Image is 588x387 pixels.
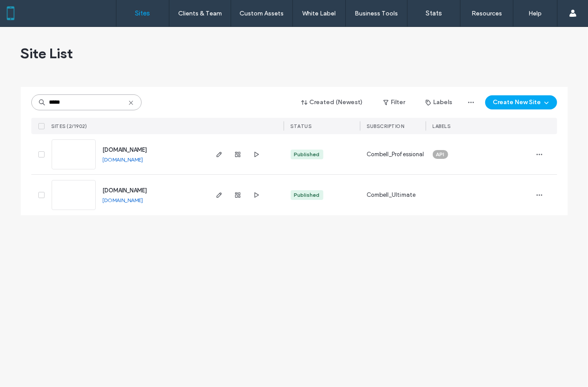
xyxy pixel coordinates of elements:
[303,10,336,17] label: White Label
[294,191,320,199] div: Published
[355,10,398,17] label: Business Tools
[178,10,222,17] label: Clients & Team
[291,123,312,129] span: STATUS
[367,150,424,159] span: Combell_Professional
[294,150,320,158] div: Published
[375,95,414,109] button: Filter
[433,123,451,129] span: LABELS
[294,95,371,109] button: Created (Newest)
[20,6,38,14] span: Help
[103,187,147,194] a: [DOMAIN_NAME]
[103,156,143,163] a: [DOMAIN_NAME]
[485,95,557,109] button: Create New Site
[367,123,404,129] span: SUBSCRIPTION
[103,197,143,203] a: [DOMAIN_NAME]
[418,95,461,109] button: Labels
[52,123,87,129] span: SITES (2/1902)
[103,147,147,153] a: [DOMAIN_NAME]
[529,10,542,17] label: Help
[367,191,416,199] span: Combell_Ultimate
[472,10,502,17] label: Resources
[426,9,442,17] label: Stats
[436,150,445,158] span: API
[21,45,73,62] span: Site List
[135,9,150,17] label: Sites
[240,10,284,17] label: Custom Assets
